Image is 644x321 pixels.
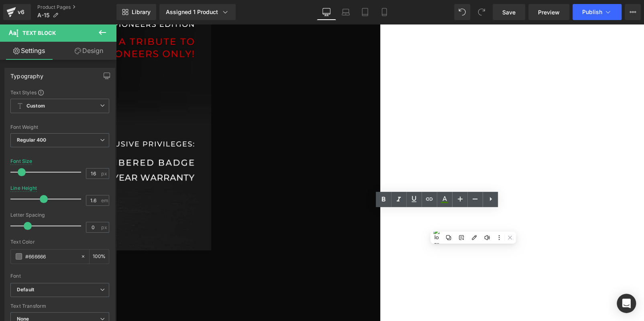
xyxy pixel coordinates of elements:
a: New Library [116,4,156,20]
a: Preview [528,4,569,20]
div: Font Weight [10,124,109,130]
a: v6 [3,4,31,20]
div: Text Styles [10,89,109,95]
button: Undo [454,4,470,20]
button: Redo [473,4,489,20]
a: Mobile [375,4,394,20]
div: Letter Spacing [10,212,109,218]
div: % [90,250,109,264]
div: Line Height [10,185,37,191]
span: px [101,225,108,230]
button: More [625,4,641,20]
div: Text Transform [10,303,109,309]
a: Tablet [355,4,375,20]
div: Open Intercom Messenger [617,294,636,313]
div: Font Size [10,158,33,164]
input: Color [25,252,77,261]
a: Laptop [336,4,355,20]
b: Regular 400 [17,137,47,143]
iframe: To enrich screen reader interactions, please activate Accessibility in Grammarly extension settings [116,24,644,321]
b: Custom [26,103,45,110]
span: Text Block [22,30,56,36]
div: Typography [10,68,43,79]
a: Design [60,42,118,60]
span: Library [132,8,151,16]
span: Preview [538,8,560,16]
div: Text Color [10,239,109,245]
div: Font [10,273,109,279]
span: A-15 [37,12,49,18]
div: Assigned 1 Product [166,8,229,16]
span: Save [502,8,516,16]
i: Default [17,286,34,293]
a: Desktop [317,4,336,20]
span: em [101,198,108,203]
span: Publish [582,9,602,15]
div: v6 [16,7,26,17]
span: px [101,171,108,176]
button: Publish [573,4,622,20]
a: Product Pages [37,4,116,10]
